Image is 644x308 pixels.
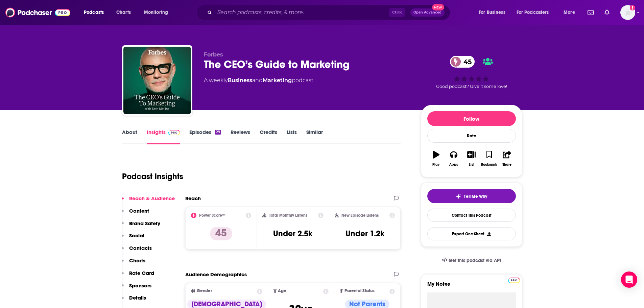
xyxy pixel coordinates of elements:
[287,129,297,144] a: Lists
[84,8,104,17] span: Podcasts
[123,47,191,114] img: The CEO’s Guide to Marketing
[278,289,286,293] span: Age
[449,258,501,263] span: Get this podcast via API
[129,195,175,202] p: Reach & Audience
[427,111,516,126] button: Follow
[621,271,637,288] div: Open Intercom Messenger
[436,252,507,269] a: Get this podcast via API
[345,229,384,239] h3: Under 1.2k
[502,163,511,167] div: Share
[273,229,312,239] h3: Under 2.5k
[508,278,520,283] img: Podchaser Pro
[480,146,498,171] button: Bookmark
[122,129,137,144] a: About
[252,77,263,84] span: and
[450,56,475,68] a: 45
[79,7,113,18] button: open menu
[122,220,160,233] button: Brand Safety
[129,282,151,289] p: Sponsors
[474,7,514,18] button: open menu
[427,129,516,143] div: Rate
[630,5,635,10] svg: Add a profile image
[122,270,154,282] button: Rate Card
[185,195,201,202] h2: Reach
[620,5,635,20] span: Logged in as joe.kleckner
[122,171,183,182] h1: Podcast Insights
[129,294,146,301] p: Details
[129,257,145,264] p: Charts
[498,146,516,171] button: Share
[427,189,516,203] button: tell me why sparkleTell Me Why
[508,277,520,283] a: Pro website
[122,245,152,257] button: Contacts
[122,282,151,295] button: Sponsors
[210,227,232,240] p: 45
[464,194,487,199] span: Tell Me Why
[263,77,292,84] a: Marketing
[112,7,135,18] a: Charts
[512,7,559,18] button: open menu
[199,213,225,218] h2: Power Score™
[457,56,475,68] span: 45
[421,51,522,93] div: 45Good podcast? Give it some love!
[462,146,480,171] button: List
[129,208,149,214] p: Content
[602,7,612,18] a: Show notifications dropdown
[147,129,180,144] a: InsightsPodchaser Pro
[564,8,575,17] span: More
[139,7,177,18] button: open menu
[5,6,70,19] img: Podchaser - Follow, Share and Rate Podcasts
[620,5,635,20] img: User Profile
[122,208,149,220] button: Content
[129,220,160,227] p: Brand Safety
[185,271,247,278] h2: Audience Demographics
[122,257,145,270] button: Charts
[427,146,445,171] button: Play
[427,227,516,240] button: Export One-Sheet
[269,213,307,218] h2: Total Monthly Listens
[215,7,389,18] input: Search podcasts, credits, & more...
[116,8,131,17] span: Charts
[585,7,596,18] a: Show notifications dropdown
[204,76,313,85] div: A weekly podcast
[479,8,505,17] span: For Business
[122,232,144,245] button: Social
[129,232,144,239] p: Social
[456,194,461,199] img: tell me why sparkle
[129,245,152,251] p: Contacts
[228,77,252,84] a: Business
[517,8,549,17] span: For Podcasters
[204,51,223,58] span: Forbes
[202,5,457,20] div: Search podcasts, credits, & more...
[410,8,445,17] button: Open AdvancedNew
[122,195,175,208] button: Reach & Audience
[427,209,516,222] a: Contact This Podcast
[122,294,146,307] button: Details
[341,213,379,218] h2: New Episode Listens
[168,130,180,135] img: Podchaser Pro
[469,163,474,167] div: List
[129,270,154,276] p: Rate Card
[432,163,439,167] div: Play
[481,163,497,167] div: Bookmark
[231,129,250,144] a: Reviews
[620,5,635,20] button: Show profile menu
[344,289,375,293] span: Parental Status
[306,129,323,144] a: Similar
[260,129,277,144] a: Credits
[389,8,405,17] span: Ctrl K
[432,4,444,10] span: New
[559,7,583,18] button: open menu
[449,163,458,167] div: Apps
[144,8,168,17] span: Monitoring
[189,129,221,144] a: Episodes29
[197,289,212,293] span: Gender
[215,130,221,135] div: 29
[427,281,516,292] label: My Notes
[413,11,442,14] span: Open Advanced
[445,146,462,171] button: Apps
[436,84,507,89] span: Good podcast? Give it some love!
